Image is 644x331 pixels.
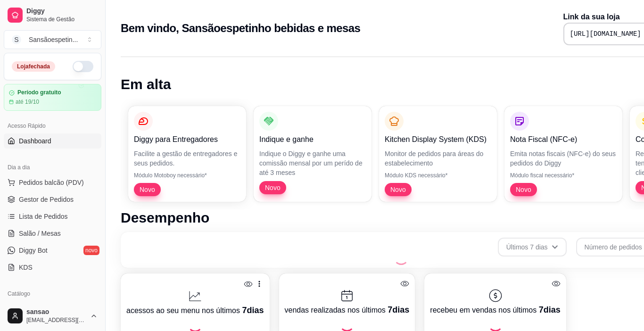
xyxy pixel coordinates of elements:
div: Loja fechada [12,61,55,72]
pre: [URL][DOMAIN_NAME] [570,29,641,39]
a: Lista de Pedidos [4,209,101,224]
p: Módulo fiscal necessário* [510,172,617,179]
a: Salão / Mesas [4,226,101,241]
span: Lista de Pedidos [19,212,68,221]
span: S [12,35,21,44]
span: [EMAIL_ADDRESS][DOMAIN_NAME] [26,316,86,324]
a: DiggySistema de Gestão [4,4,101,26]
a: KDS [4,260,101,275]
div: Loading [394,250,409,265]
span: Dashboard [19,136,51,146]
p: Indique o Diggy e ganhe uma comissão mensal por um perído de até 3 meses [259,149,366,177]
p: Indique e ganhe [259,134,366,145]
span: Novo [136,185,159,194]
div: Acesso Rápido [4,118,101,133]
p: Facilite a gestão de entregadores e seus pedidos. [134,149,240,168]
p: vendas realizadas nos últimos [285,303,410,316]
span: 7 dias [242,306,264,315]
button: Pedidos balcão (PDV) [4,175,101,190]
article: Período gratuito [17,89,61,96]
button: Alterar Status [73,61,93,72]
button: Diggy para EntregadoresFacilite a gestão de entregadores e seus pedidos.Módulo Motoboy necessário... [128,106,246,202]
a: Gestor de Pedidos [4,192,101,207]
p: Módulo Motoboy necessário* [134,172,240,179]
button: Kitchen Display System (KDS)Monitor de pedidos para áreas do estabelecimentoMódulo KDS necessário... [379,106,497,202]
div: Catálogo [4,286,101,301]
span: Novo [387,185,410,194]
span: Pedidos balcão (PDV) [19,178,84,187]
article: até 19/10 [16,98,39,106]
button: sansao[EMAIL_ADDRESS][DOMAIN_NAME] [4,305,101,327]
a: Diggy Botnovo [4,243,101,258]
button: Nota Fiscal (NFC-e)Emita notas fiscais (NFC-e) do seus pedidos do DiggyMódulo fiscal necessário*Novo [504,106,622,202]
p: Diggy para Entregadores [134,134,240,145]
a: Período gratuitoaté 19/10 [4,84,101,111]
span: 7 dias [388,305,409,314]
span: Diggy Bot [19,246,48,255]
p: Módulo KDS necessário* [385,172,491,179]
p: recebeu em vendas nos últimos [430,303,560,316]
h2: Bem vindo, Sansãoespetinho bebidas e mesas [121,21,360,36]
a: Dashboard [4,133,101,149]
span: KDS [19,263,33,272]
span: sansao [26,308,86,316]
p: Nota Fiscal (NFC-e) [510,134,617,145]
button: Últimos 7 dias [498,238,567,257]
p: Kitchen Display System (KDS) [385,134,491,145]
span: Sistema de Gestão [26,16,98,23]
div: Dia a dia [4,160,101,175]
span: Diggy [26,7,98,16]
p: acessos ao seu menu nos últimos [126,304,264,317]
span: Gestor de Pedidos [19,195,74,204]
p: Monitor de pedidos para áreas do estabelecimento [385,149,491,168]
div: Sansãoespetin ... [29,35,78,44]
span: Salão / Mesas [19,229,61,238]
span: Novo [512,185,535,194]
button: Select a team [4,30,101,49]
p: Emita notas fiscais (NFC-e) do seus pedidos do Diggy [510,149,617,168]
button: Indique e ganheIndique o Diggy e ganhe uma comissão mensal por um perído de até 3 mesesNovo [254,106,372,202]
span: 7 dias [539,305,561,314]
span: Novo [261,183,284,192]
